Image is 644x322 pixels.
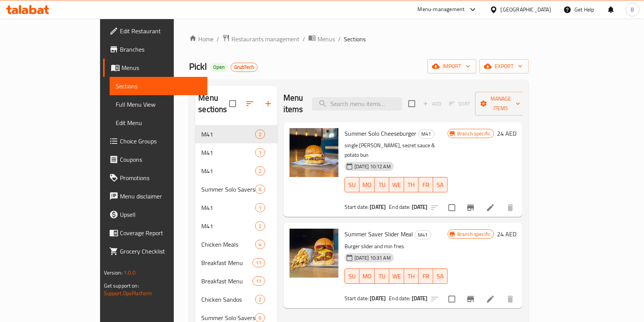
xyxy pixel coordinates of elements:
span: Upsell [120,210,202,219]
a: Edit menu item [486,294,495,304]
button: TH [404,268,419,284]
span: Chicken Sandos [201,295,255,304]
a: Edit Menu [110,114,208,132]
div: M41 [201,221,255,231]
p: single [PERSON_NAME], secret sauce & potato bun [345,141,448,160]
h2: Menu items [283,92,303,115]
a: Menus [308,34,335,44]
div: items [255,130,265,139]
span: 6 [256,314,264,322]
a: Choice Groups [103,132,208,150]
b: [DATE] [412,202,428,212]
span: Version: [104,268,123,278]
div: items [255,166,265,176]
h6: 24 AED [497,128,516,139]
div: M412 [195,125,277,143]
span: 11 [253,259,264,267]
span: Get support on: [104,281,139,291]
div: Breakfast Menu [201,276,252,286]
b: [DATE] [370,293,386,303]
span: SA [436,271,445,282]
span: End date: [389,202,410,212]
button: Branch-specific-item [461,198,480,217]
button: Manage items [475,92,526,115]
button: delete [501,198,519,217]
button: delete [501,290,519,308]
span: Sections [116,81,202,91]
button: TH [404,177,419,192]
div: items [252,276,265,286]
div: [GEOGRAPHIC_DATA] [501,5,551,14]
li: / [338,34,341,44]
span: B [631,5,634,14]
div: M41 [415,230,431,239]
button: SA [433,177,448,192]
span: Summer Solo Cheeseburger [345,128,417,139]
button: WE [389,177,404,192]
a: Edit Restaurant [103,22,208,40]
button: import [427,59,476,73]
h2: Menu sections [198,92,229,115]
a: Coverage Report [103,224,208,242]
span: Chicken Meals [201,240,255,249]
img: Summer Solo Cheeseburger [290,128,338,177]
h6: 24 AED [497,229,516,239]
span: Menus [121,63,202,72]
div: M412 [195,162,277,180]
span: 6 [256,186,264,193]
input: search [312,97,402,111]
b: [DATE] [370,202,386,212]
div: Menu-management [418,5,465,14]
p: Burger slider and min fries [345,242,448,251]
div: items [255,295,265,304]
button: SU [345,268,359,284]
a: Coupons [103,150,208,169]
button: WE [389,268,404,284]
span: TU [378,179,386,190]
span: M41 [201,166,255,176]
a: Full Menu View [110,95,208,114]
span: M41 [201,203,255,212]
li: / [217,34,219,44]
span: M41 [201,130,255,139]
span: FR [422,271,430,282]
button: Branch-specific-item [461,290,480,308]
span: Select to update [444,291,460,307]
span: FR [422,179,430,190]
div: M41 [201,148,255,157]
a: Edit menu item [486,203,495,212]
span: 1 [256,149,264,156]
span: SU [348,179,356,190]
span: MO [362,271,372,282]
span: [DATE] 10:31 AM [351,254,394,262]
div: Breakfast Menu [201,258,252,267]
div: items [255,203,265,212]
div: M412 [195,217,277,235]
span: TU [378,271,386,282]
span: Select section [404,96,420,112]
span: Promotions [120,173,202,182]
b: [DATE] [412,293,428,303]
div: Chicken Sandos2 [195,290,277,309]
div: M411 [195,143,277,162]
span: 1 [256,204,264,211]
span: M41 [415,231,431,239]
span: M41 [419,130,434,138]
div: Summer Solo Savers6 [195,180,277,198]
li: / [303,34,305,44]
a: Support.OpsPlatform [104,288,152,298]
button: TU [375,177,389,192]
span: Grocery Checklist [120,247,202,256]
div: items [255,221,265,231]
span: Start date: [345,202,369,212]
span: Start date: [345,293,369,303]
span: Coverage Report [120,228,202,237]
span: 11 [253,278,264,285]
span: Choice Groups [120,137,202,146]
span: Open [210,64,228,70]
div: items [255,148,265,157]
span: Edit Restaurant [120,26,202,36]
span: WE [392,179,401,190]
span: 2 [256,168,264,175]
